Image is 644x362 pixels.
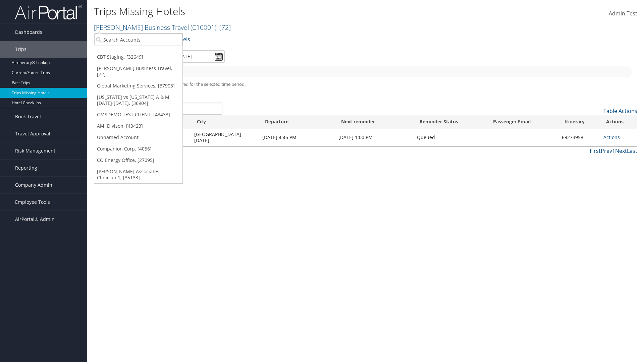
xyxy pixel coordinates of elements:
[94,23,231,32] a: [PERSON_NAME] Business Travel
[94,132,182,143] a: Unnamed Account
[94,155,182,166] a: CO Energy Office, [27095]
[335,128,414,146] td: [DATE] 1:00 PM
[216,23,231,32] span: , [ 72 ]
[94,166,182,183] a: [PERSON_NAME] Associates - Clinician 1, [35133]
[191,115,259,128] th: City: activate to sort column ascending
[94,4,456,18] h1: Trips Missing Hotels
[627,147,637,155] a: Last
[94,109,182,120] a: GMSDEMO TEST CLIENT, [43433]
[94,143,182,155] a: Companion Corp, [4056]
[335,115,414,128] th: Next reminder
[609,10,637,17] span: Admin Test
[15,211,55,228] span: AirPortal® Admin
[99,81,632,87] h5: * progress bar represents overnights covered for the selected time period.
[15,24,42,41] span: Dashboards
[259,115,335,128] th: Departure: activate to sort column ascending
[558,128,600,146] td: 69273958
[15,125,50,142] span: Travel Approval
[590,147,601,155] a: First
[414,128,487,146] td: Queued
[600,115,637,128] th: Actions
[15,108,41,125] span: Book Travel
[94,63,182,80] a: [PERSON_NAME] Business Travel, [72]
[15,194,50,210] span: Employee Tools
[15,142,55,159] span: Risk Management
[603,134,620,140] a: Actions
[612,147,615,155] a: 1
[609,3,637,24] a: Admin Test
[94,35,456,44] p: Filter:
[558,115,600,128] th: Itinerary
[601,147,612,155] a: Prev
[15,177,52,193] span: Company Admin
[94,80,182,92] a: Global Marketing Services, [37903]
[15,160,37,176] span: Reporting
[94,34,182,46] input: Search Accounts
[191,128,259,146] td: [GEOGRAPHIC_DATA][DATE]
[487,115,558,128] th: Passenger Email: activate to sort column ascending
[15,41,26,58] span: Trips
[154,50,225,63] input: [DATE] - [DATE]
[15,4,82,20] img: airportal-logo.png
[94,51,182,63] a: CBT Staging, [32649]
[414,115,487,128] th: Reminder Status
[191,23,216,32] span: ( C10001 )
[603,107,637,115] a: Table Actions
[259,128,335,146] td: [DATE] 4:45 PM
[94,92,182,109] a: [US_STATE] vs [US_STATE] A & M [DATE]-[DATE], [36904]
[94,120,182,132] a: AMI Divison, [43423]
[615,147,627,155] a: Next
